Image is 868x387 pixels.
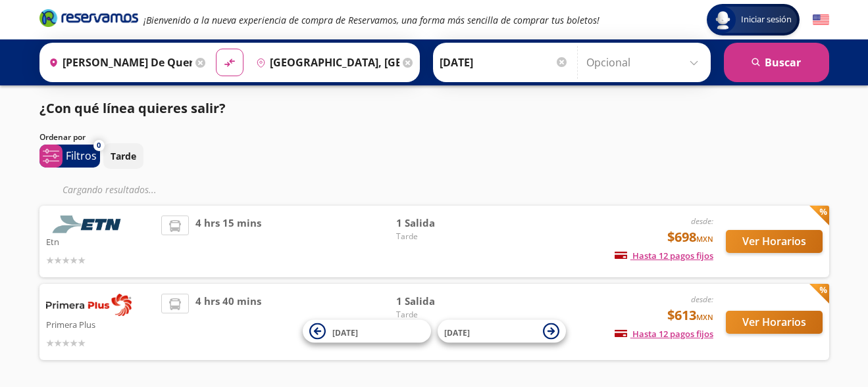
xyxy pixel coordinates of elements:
span: Tarde [396,309,488,321]
button: Ver Horarios [726,230,823,253]
span: 1 Salida [396,216,488,231]
button: [DATE] [438,320,566,343]
p: Ordenar por [39,131,86,143]
em: ¡Bienvenido a la nueva experiencia de compra de Reservamos, una forma más sencilla de comprar tus... [143,14,600,26]
input: Elegir Fecha [440,46,569,79]
p: ¿Con qué línea quieres salir? [39,99,226,118]
span: Hasta 12 pagos fijos [615,250,713,262]
span: $698 [667,227,713,247]
p: Tarde [111,149,136,163]
button: Buscar [724,43,829,82]
em: Cargando resultados ... [63,183,157,196]
small: MXN [696,312,713,322]
em: desde: [691,294,713,305]
em: desde: [691,216,713,227]
button: Ver Horarios [726,311,823,334]
p: Primera Plus [46,316,155,332]
button: Tarde [103,143,143,169]
small: MXN [696,234,713,244]
span: 0 [97,140,101,151]
span: 4 hrs 15 mins [195,216,261,267]
span: [DATE] [444,327,470,338]
img: Primera Plus [46,294,132,316]
span: Iniciar sesión [736,13,797,26]
span: [DATE] [332,327,358,338]
input: Opcional [586,46,704,79]
input: Buscar Origen [43,46,192,79]
span: Tarde [396,231,488,242]
a: Brand Logo [39,8,138,32]
span: 1 Salida [396,294,488,309]
i: Brand Logo [39,8,138,28]
button: [DATE] [303,320,431,343]
span: Hasta 12 pagos fijos [615,328,713,340]
p: Filtros [66,148,97,164]
input: Buscar Destino [251,46,399,79]
span: $613 [667,306,713,325]
p: Etn [46,233,155,249]
span: 4 hrs 40 mins [195,294,261,350]
button: 0Filtros [39,145,100,168]
img: Etn [46,216,132,233]
button: English [813,12,829,28]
